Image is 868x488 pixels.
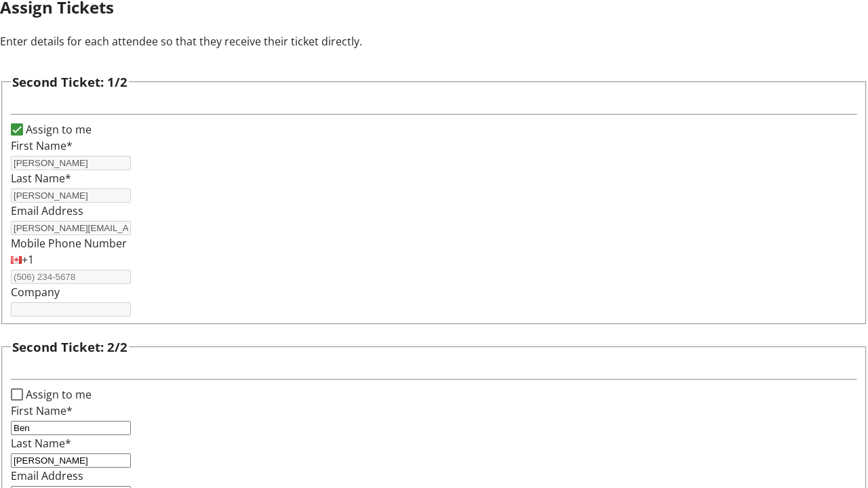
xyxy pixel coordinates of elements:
[11,171,71,186] label: Last Name*
[23,121,92,138] label: Assign to me
[11,236,127,251] label: Mobile Phone Number
[11,403,73,418] label: First Name*
[12,73,127,91] h3: Second Ticket: 1/2
[23,386,92,403] label: Assign to me
[12,338,127,357] h3: Second Ticket: 2/2
[11,285,60,300] label: Company
[11,138,73,153] label: First Name*
[11,468,83,483] label: Email Address
[11,203,83,218] label: Email Address
[11,270,131,284] input: (506) 234-5678
[11,436,71,451] label: Last Name*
